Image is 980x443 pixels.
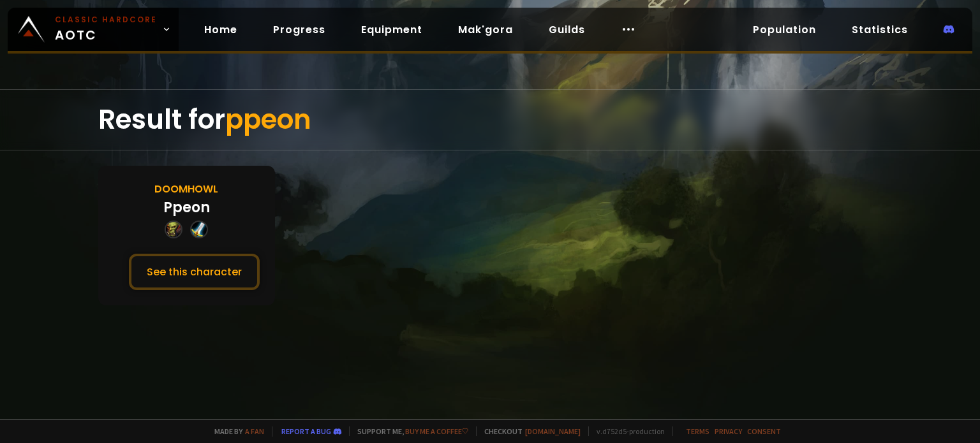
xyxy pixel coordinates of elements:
[842,17,918,43] a: Statistics
[351,17,433,43] a: Equipment
[163,197,210,218] div: Ppeon
[245,426,264,436] a: a fan
[743,17,826,43] a: Population
[525,426,581,436] a: [DOMAIN_NAME]
[263,17,336,43] a: Progress
[538,17,595,43] a: Guilds
[98,90,882,150] div: Result for
[405,426,468,436] a: Buy me a coffee
[194,17,248,43] a: Home
[281,426,331,436] a: Report a bug
[715,426,742,436] a: Privacy
[686,426,709,436] a: Terms
[8,8,179,51] a: Classic HardcoreAOTC
[225,101,311,138] span: ppeon
[476,426,581,436] span: Checkout
[448,17,523,43] a: Mak'gora
[55,14,157,45] span: AOTC
[207,426,264,436] span: Made by
[588,426,665,436] span: v. d752d5 - production
[55,14,157,25] small: Classic Hardcore
[349,426,468,436] span: Support me,
[747,426,781,436] a: Consent
[129,254,260,290] button: See this character
[154,181,218,197] div: Doomhowl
